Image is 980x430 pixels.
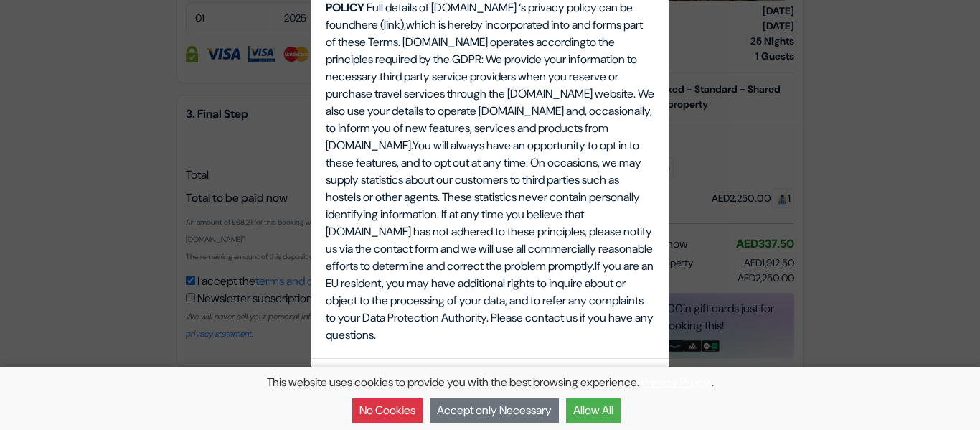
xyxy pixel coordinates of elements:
button: Accept only Necessary [430,398,559,423]
span: here (link), [355,17,406,32]
a: Privacy Policy. [641,375,712,390]
button: Allow All [566,398,621,423]
button: No Cookies [352,398,423,423]
span: to the principles required by the GDPR [326,34,615,67]
p: This website uses cookies to provide you with the best browsing experience. . [7,374,973,391]
span: [DOMAIN_NAME] operates according [402,34,586,50]
span: We provide your information to necessary third party service providers when you reserve or purcha... [326,52,654,153]
span: If you are an EU resident, you may have additional rights to inquire about or object to the proce... [326,258,654,325]
span: On occasions, we may supply statistics about our customers to third parties such as hostels or ot... [326,155,641,222]
span: which is hereby incorporated into and forms part of these Terms. [326,17,643,50]
span: : [481,52,484,67]
span: Please contact us if you have any questions. [326,310,654,342]
span: If at any time you believe that [DOMAIN_NAME] has not adhered to these principles, please notify ... [326,207,653,274]
span: You will always have an opportunity to opt in to these features, and to opt out at any time. [326,138,639,170]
